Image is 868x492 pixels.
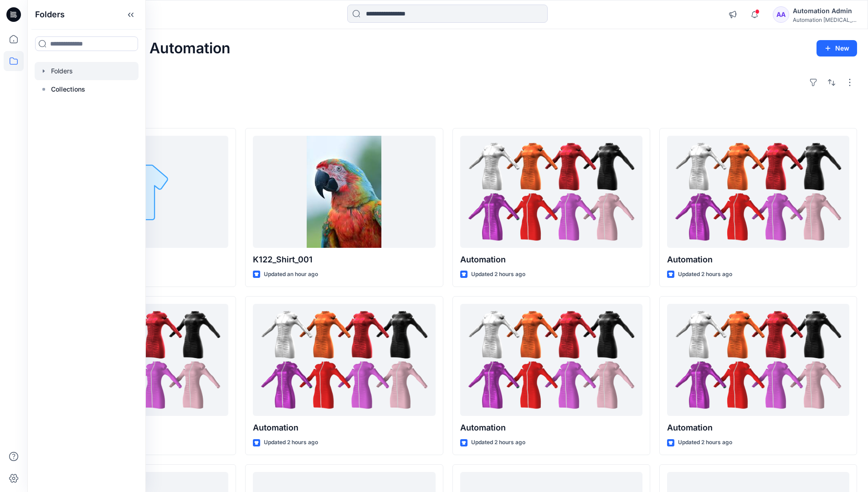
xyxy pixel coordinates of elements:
div: Automation [MEDICAL_DATA]... [793,16,857,23]
p: K122_Shirt_001 [253,253,435,266]
h4: Styles [38,108,857,119]
a: Automation [667,304,849,416]
p: Automation [667,253,849,266]
p: Automation [460,421,642,434]
p: Collections [51,84,85,95]
a: Automation [667,136,849,248]
p: Updated 2 hours ago [678,438,732,447]
p: Automation [460,253,642,266]
p: Automation [667,421,849,434]
button: New [817,40,857,56]
div: AA [773,6,789,23]
p: Updated 2 hours ago [471,438,525,447]
p: Updated 2 hours ago [264,438,318,447]
p: Automation [253,421,435,434]
div: Automation Admin [793,5,857,16]
a: Automation [460,304,642,416]
a: Automation [253,304,435,416]
a: K122_Shirt_001 [253,136,435,248]
a: Automation [460,136,642,248]
p: Updated 2 hours ago [678,270,732,279]
p: Updated 2 hours ago [471,270,525,279]
p: Updated an hour ago [264,270,318,279]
